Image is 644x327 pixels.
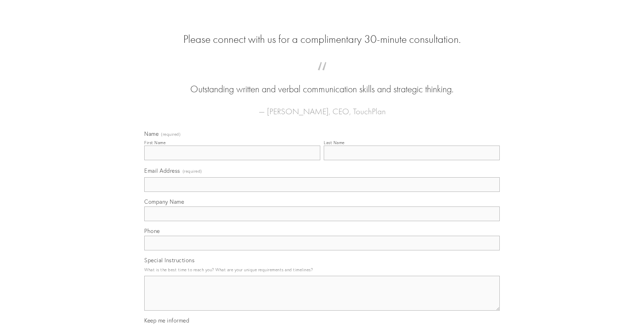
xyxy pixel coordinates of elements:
div: First Name [144,140,166,145]
div: Last Name [324,140,345,145]
span: (required) [161,132,181,137]
span: Phone [144,227,160,234]
span: Company Name [144,198,184,205]
figcaption: — [PERSON_NAME], CEO, TouchPlan [155,96,489,118]
span: “ [155,69,489,83]
span: Name [144,130,159,137]
p: What is the best time to reach you? What are your unique requirements and timelines? [144,265,500,274]
span: Keep me informed [144,317,189,324]
h2: Please connect with us for a complimentary 30-minute consultation. [144,33,500,46]
span: Special Instructions [144,257,194,264]
span: (required) [183,166,202,176]
span: Email Address [144,167,180,174]
blockquote: Outstanding written and verbal communication skills and strategic thinking. [155,69,489,96]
